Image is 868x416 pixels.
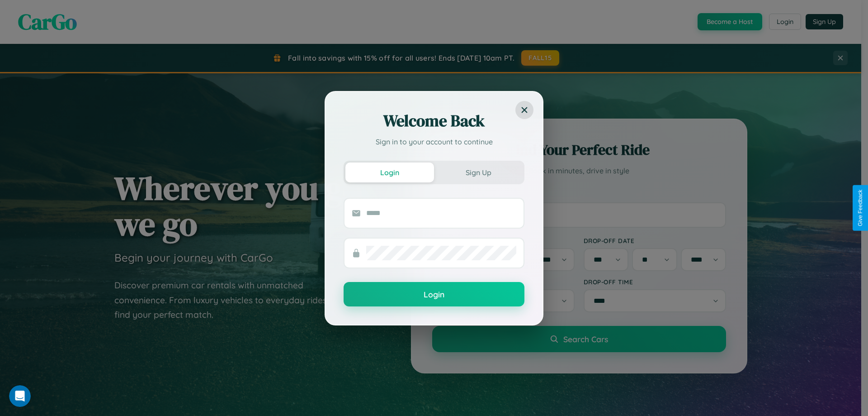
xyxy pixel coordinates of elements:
[434,163,523,182] button: Sign Up
[345,163,434,182] button: Login
[857,190,863,226] div: Give Feedback
[9,385,31,407] iframe: Intercom live chat
[344,282,524,306] button: Login
[344,110,524,132] h2: Welcome Back
[344,136,524,147] p: Sign in to your account to continue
